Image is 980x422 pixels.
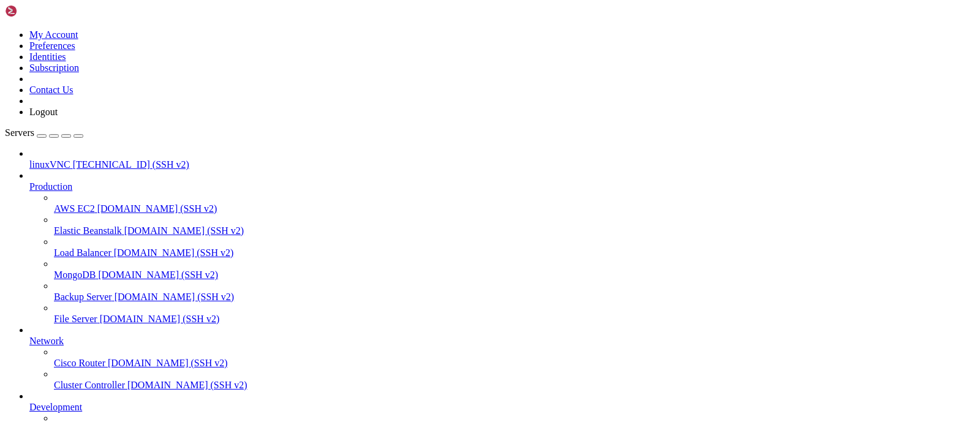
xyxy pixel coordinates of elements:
[29,181,72,192] span: Production
[29,85,73,95] a: Contact Us
[29,29,78,40] a: My Account
[54,358,975,369] a: Cisco Router [DOMAIN_NAME] (SSH v2)
[54,292,112,302] span: Backup Server
[97,203,217,214] span: [DOMAIN_NAME] (SSH v2)
[54,236,975,258] li: Load Balancer [DOMAIN_NAME] (SSH v2)
[54,347,975,369] li: Cisco Router [DOMAIN_NAME] (SSH v2)
[100,314,220,324] span: [DOMAIN_NAME] (SSH v2)
[54,380,125,390] span: Cluster Controller
[54,292,975,303] a: Backup Server [DOMAIN_NAME] (SSH v2)
[54,203,975,214] a: AWS EC2 [DOMAIN_NAME] (SSH v2)
[54,369,975,391] li: Cluster Controller [DOMAIN_NAME] (SSH v2)
[54,303,975,325] li: File Server [DOMAIN_NAME] (SSH v2)
[29,336,975,347] a: Network
[29,51,66,62] a: Identities
[5,5,75,17] img: Shellngn
[29,402,975,413] a: Development
[127,380,247,390] span: [DOMAIN_NAME] (SSH v2)
[29,107,58,117] a: Logout
[54,247,975,258] a: Load Balancer [DOMAIN_NAME] (SSH v2)
[124,225,244,236] span: [DOMAIN_NAME] (SSH v2)
[29,159,70,170] span: linuxVNC
[5,127,83,138] a: Servers
[114,247,234,258] span: [DOMAIN_NAME] (SSH v2)
[54,192,975,214] li: AWS EC2 [DOMAIN_NAME] (SSH v2)
[73,159,189,170] span: [TECHNICAL_ID] (SSH v2)
[54,269,975,281] a: MongoDB [DOMAIN_NAME] (SSH v2)
[54,247,111,258] span: Load Balancer
[54,203,95,214] span: AWS EC2
[54,269,96,280] span: MongoDB
[29,148,975,170] li: linuxVNC [TECHNICAL_ID] (SSH v2)
[54,281,975,303] li: Backup Server [DOMAIN_NAME] (SSH v2)
[54,314,975,325] a: File Server [DOMAIN_NAME] (SSH v2)
[54,225,975,236] a: Elastic Beanstalk [DOMAIN_NAME] (SSH v2)
[29,181,975,192] a: Production
[98,269,218,280] span: [DOMAIN_NAME] (SSH v2)
[29,40,75,51] a: Preferences
[54,358,105,368] span: Cisco Router
[54,258,975,281] li: MongoDB [DOMAIN_NAME] (SSH v2)
[108,358,228,368] span: [DOMAIN_NAME] (SSH v2)
[29,402,82,412] span: Development
[29,336,64,346] span: Network
[5,127,34,138] span: Servers
[54,380,975,391] a: Cluster Controller [DOMAIN_NAME] (SSH v2)
[29,62,79,73] a: Subscription
[54,314,97,324] span: File Server
[54,214,975,236] li: Elastic Beanstalk [DOMAIN_NAME] (SSH v2)
[54,225,122,236] span: Elastic Beanstalk
[29,159,975,170] a: linuxVNC [TECHNICAL_ID] (SSH v2)
[29,325,975,391] li: Network
[115,292,235,302] span: [DOMAIN_NAME] (SSH v2)
[29,170,975,325] li: Production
